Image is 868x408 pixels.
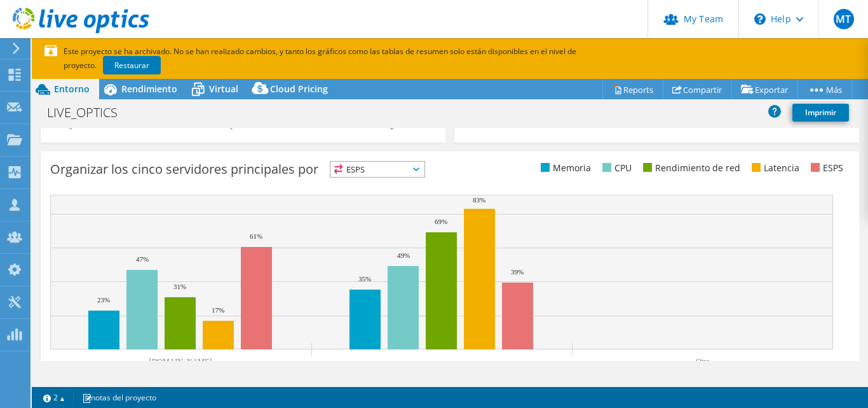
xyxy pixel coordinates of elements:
a: Imprimir [792,104,849,122]
text: Otro [696,357,710,366]
text: 17% [212,306,224,314]
a: Exportar [731,80,798,99]
span: MT [834,9,854,29]
text: 49% [397,251,410,259]
text: 35% [358,275,371,283]
li: Memoria [538,161,591,175]
text: 61% [250,232,262,240]
a: Compartir [663,80,732,99]
text: [DOMAIN_NAME] [149,357,212,366]
text: 69% [435,218,447,225]
span: Entorno [54,83,90,95]
text: 39% [511,268,524,276]
a: Reports [602,80,663,99]
a: 2 [34,390,74,405]
text: 83% [473,196,485,204]
span: Virtual [209,83,238,95]
a: Restaurar [103,56,161,74]
svg: \n [754,13,766,25]
li: CPU [599,161,632,175]
text: 31% [173,283,186,290]
a: Más [797,80,852,99]
span: Rendimiento [121,83,177,95]
text: 23% [97,296,110,304]
a: notas del proyecto [73,390,165,405]
li: ESPS [808,161,843,175]
span: ESPS [330,162,424,177]
p: Este proyecto se ha archivado. No se han realizado cambios, y tanto los gráficos como las tablas ... [44,45,667,73]
span: Cloud Pricing [270,83,328,95]
h1: LIVE_OPTICS [41,106,137,120]
li: Rendimiento de red [640,161,740,175]
text: 47% [136,255,149,263]
li: Latencia [749,161,799,175]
